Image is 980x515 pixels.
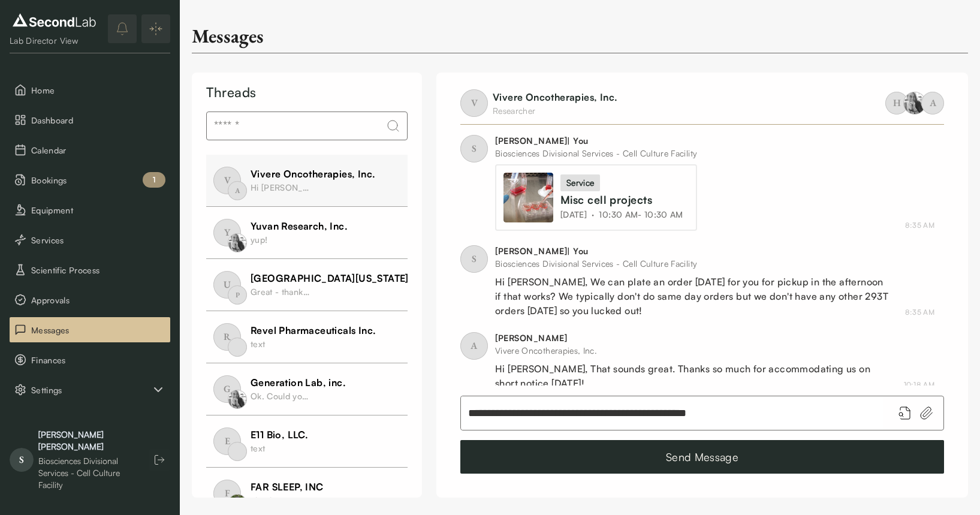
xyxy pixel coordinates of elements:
button: Log out [149,449,170,471]
li: Bookings [10,167,170,192]
button: Finances [10,347,170,372]
span: Finances [31,354,165,366]
span: H [885,92,908,115]
div: Researcher [493,104,617,117]
span: F [213,480,241,507]
img: profile image [228,233,247,252]
div: Yuvan Research, Inc. [251,219,348,233]
span: Calendar [31,144,165,156]
div: text [251,442,308,454]
img: logo [10,11,99,30]
span: G [213,375,241,403]
div: text [251,338,310,350]
span: A [460,332,488,360]
span: 10:30 AM - 10:30 AM [599,208,683,221]
span: S [10,448,34,472]
button: Add booking [898,406,912,420]
div: Biosciences Divisional Services - Cell Culture Facility [495,147,697,159]
div: [PERSON_NAME] [PERSON_NAME] [38,429,137,453]
button: notifications [108,14,137,43]
span: S [460,135,488,162]
div: service [560,174,600,191]
a: Vivere Oncotherapies, Inc. [493,91,617,103]
button: Bookings 1 pending [10,167,170,192]
span: Home [31,84,165,97]
span: · [592,208,594,221]
button: Messages [10,317,170,342]
div: Biosciences Divisional Services - Cell Culture Facility [38,455,137,491]
span: U [213,271,241,299]
div: Generation Lab, inc. [251,375,346,390]
span: Settings [31,384,151,396]
span: Equipment [31,204,165,216]
button: Settings [10,377,170,402]
button: Services [10,227,170,252]
div: Hi [PERSON_NAME], We can plate an order [DATE] for you for pickup in the afternoon if that works?... [495,275,891,318]
div: Vivere Oncotherapies, Inc. [251,167,375,181]
a: Misc cell projectsserviceMisc cell projects[DATE]·10:30 AM- 10:30 AM [503,173,689,222]
span: V [460,89,488,117]
span: Bookings [31,174,165,186]
div: [PERSON_NAME] | You [495,245,891,257]
div: Lab Director View [10,35,99,47]
span: E [213,427,241,455]
span: R [213,323,241,351]
span: A [228,181,247,200]
button: Home [10,77,170,103]
span: Services [31,234,165,246]
button: Scientific Process [10,257,170,282]
div: 1 [143,172,165,188]
img: profile image [903,92,926,115]
div: FAR SLEEP, INC [251,480,324,494]
div: [PERSON_NAME] | You [495,135,697,147]
button: Send Message [460,440,944,474]
span: [DATE] [560,208,587,221]
span: Messages [31,324,165,336]
div: Revel Pharmaceuticals Inc. [251,323,376,338]
button: Equipment [10,197,170,222]
div: Hi [PERSON_NAME], That sounds great. Thanks so much for accommodating us on short notice [DATE]! [495,362,889,390]
button: Approvals [10,287,170,312]
span: Approvals [31,294,165,306]
div: Misc cell projects [560,191,688,209]
button: Expand/Collapse sidebar [141,14,170,43]
button: Dashboard [10,107,170,132]
span: Dashboard [31,114,165,127]
div: Settings sub items [10,377,170,402]
span: V [213,167,241,194]
div: yup! [251,233,310,246]
div: August 18, 2025 10:18 AM [904,380,934,390]
img: profile image [228,390,247,409]
div: Thank you! I will notify the contract's office. [251,494,310,507]
div: [PERSON_NAME] [495,332,889,344]
span: P [228,285,247,305]
div: August 18, 2025 8:35 AM [905,220,934,231]
span: Y [213,219,241,246]
img: profile image [228,494,247,513]
a: Calendar [10,137,170,162]
div: August 18, 2025 8:35 AM [905,307,934,318]
div: Threads [206,82,408,102]
span: A [921,92,944,115]
div: Hi [PERSON_NAME], That sounds great. Thanks so much for accommodating us on short notice [DATE]! [251,181,310,194]
div: Great - thank you! [251,285,310,298]
div: [GEOGRAPHIC_DATA][US_STATE], Department of Microbiology [251,271,547,285]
